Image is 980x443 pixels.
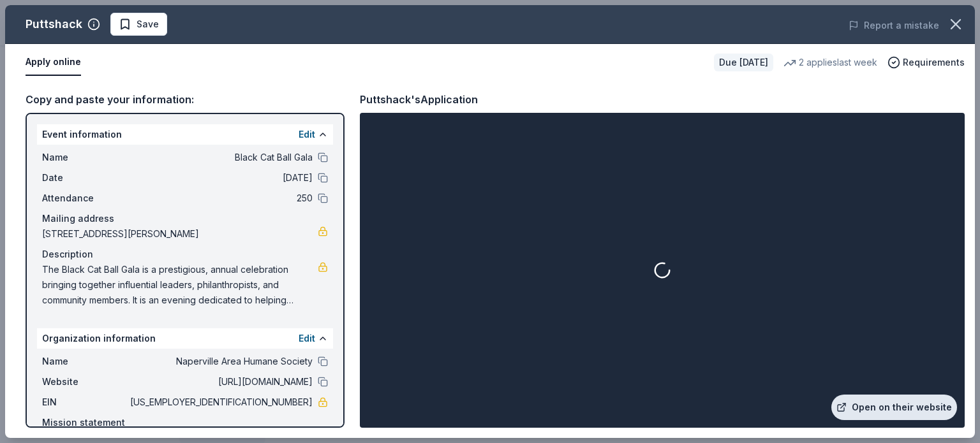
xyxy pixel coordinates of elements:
span: Website [42,374,128,389]
span: [DATE] [128,170,313,185]
span: Name [42,354,128,369]
span: Date [42,170,128,185]
div: Puttshack's Application [360,91,478,108]
span: [STREET_ADDRESS][PERSON_NAME] [42,226,318,242]
div: Due [DATE] [714,54,773,71]
div: Copy and paste your information: [26,91,345,108]
button: Save [110,13,167,36]
span: Requirements [903,55,965,70]
span: Black Cat Ball Gala [128,150,313,165]
span: Naperville Area Humane Society [128,354,313,369]
div: 2 applies last week [783,55,877,70]
div: Event information [37,124,333,145]
div: Mailing address [42,211,328,226]
span: Name [42,150,128,165]
span: 250 [128,191,313,206]
button: Apply online [26,49,81,76]
button: Requirements [887,55,965,70]
span: The Black Cat Ball Gala is a prestigious, annual celebration bringing together influential leader... [42,262,318,308]
div: Organization information [37,328,333,349]
div: Description [42,247,328,262]
div: Puttshack [26,14,82,34]
span: [URL][DOMAIN_NAME] [128,374,313,389]
span: Save [137,17,159,32]
span: EIN [42,395,128,410]
button: Report a mistake [849,18,939,33]
button: Edit [299,331,315,346]
a: Open on their website [831,395,957,420]
button: Edit [299,127,315,142]
span: [US_EMPLOYER_IDENTIFICATION_NUMBER] [128,395,313,410]
div: Mission statement [42,415,328,430]
span: Attendance [42,191,128,206]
